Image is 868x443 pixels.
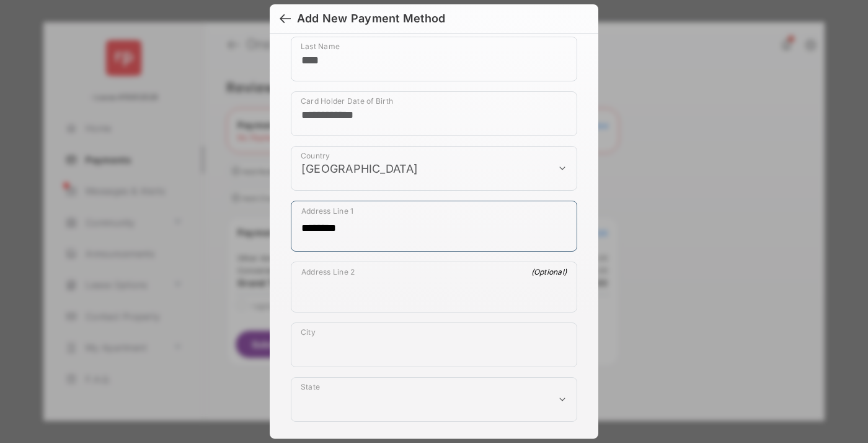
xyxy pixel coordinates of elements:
[291,146,577,191] div: payment_method_screening[postal_addresses][country]
[291,322,577,367] div: payment_method_screening[postal_addresses][locality]
[297,12,445,25] div: Add New Payment Method
[291,377,577,422] div: payment_method_screening[postal_addresses][administrativeArea]
[291,262,577,313] div: payment_method_screening[postal_addresses][addressLine2]
[291,201,577,252] div: payment_method_screening[postal_addresses][addressLine1]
